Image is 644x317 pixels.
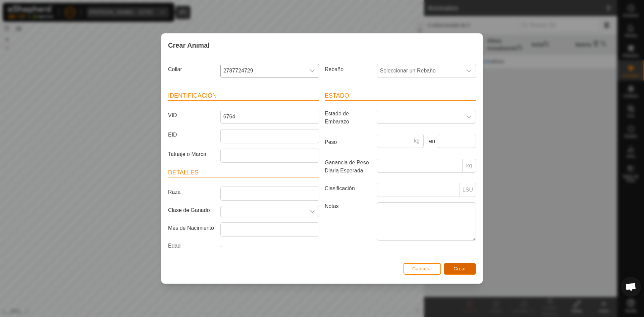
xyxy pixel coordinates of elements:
label: Mes de Nacimiento [165,222,218,234]
span: 2787724729 [221,64,306,77]
label: Ganancia de Peso Diaria Esperada [322,159,374,175]
button: Cancelar [404,263,441,275]
div: Chat abierto [621,277,641,297]
label: VID [165,110,218,121]
label: Peso [322,134,374,151]
label: Edad [165,242,218,250]
label: en [426,137,435,145]
div: dropdown trigger [306,206,319,217]
span: - [220,243,222,249]
label: Rebaño [322,64,374,75]
span: Seleccionar un Rebaño [377,64,462,77]
p-inputgroup-addon: kg [410,134,424,148]
header: Detalles [168,168,319,177]
label: Clasificación [322,183,374,194]
input: Seleccione o ingrese una Clase de Ganado [221,206,306,217]
span: Cancelar [412,266,432,271]
label: Notas [322,202,374,240]
label: Tatuaje o Marca [165,149,218,160]
label: Estado de Embarazo [322,110,374,126]
div: dropdown trigger [306,64,319,77]
span: Crear Animal [168,40,210,50]
label: Raza [165,187,218,198]
span: Crear [453,266,466,271]
header: Estado [325,91,476,101]
p-inputgroup-addon: kg [463,159,476,173]
div: dropdown trigger [462,64,476,77]
label: Collar [165,64,218,75]
label: EID [165,129,218,141]
p-inputgroup-addon: LSU [460,183,476,197]
label: Clase de Ganado [165,206,218,214]
header: Identificación [168,91,319,101]
div: dropdown trigger [462,110,476,123]
button: Crear [444,263,476,275]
